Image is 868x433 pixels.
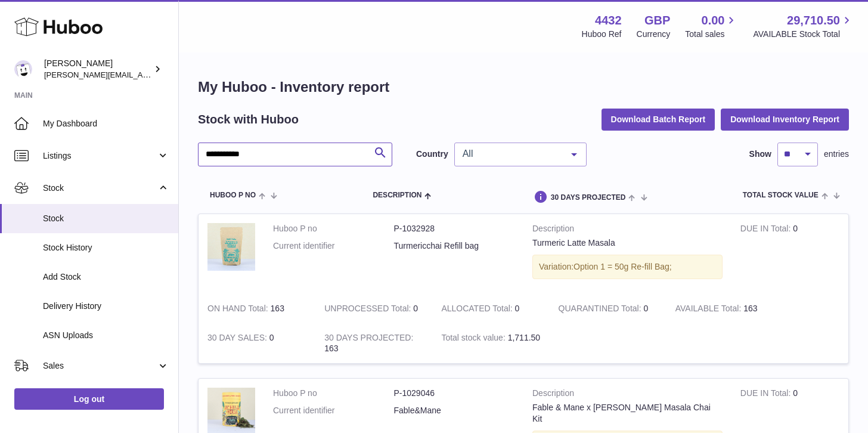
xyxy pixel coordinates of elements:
[43,118,169,129] span: My Dashboard
[394,388,515,399] dd: P-1029046
[198,112,299,128] h2: Stock with Huboo
[441,333,507,345] strong: Total stock value
[199,323,315,364] td: 0
[551,194,626,202] span: 30 DAYS PROJECTED
[644,13,670,29] strong: GBP
[394,223,515,234] dd: P-1032928
[273,405,394,416] dt: Current identifier
[824,149,849,160] span: entries
[595,13,622,29] strong: 4432
[753,13,854,40] a: 29,710.50 AVAILABLE Stock Total
[675,304,743,316] strong: AVAILABLE Total
[315,323,432,364] td: 163
[602,109,715,130] button: Download Batch Report
[432,294,549,323] td: 0
[14,388,164,410] a: Log out
[532,255,723,279] div: Variation:
[460,148,562,160] span: All
[43,271,169,283] span: Add Stock
[14,60,32,78] img: akhil@amalachai.com
[532,402,723,425] div: Fable & Mane x [PERSON_NAME] Masala Chai Kit
[416,149,448,160] label: Country
[740,388,793,401] strong: DUE IN Total
[740,224,793,236] strong: DUE IN Total
[637,29,671,40] div: Currency
[441,304,514,316] strong: ALLOCATED Total
[315,294,432,323] td: 0
[198,78,849,97] h1: My Huboo - Inventory report
[207,304,271,316] strong: ON HAND Total
[666,294,783,323] td: 163
[743,191,819,199] span: Total stock value
[43,213,169,224] span: Stock
[749,149,771,160] label: Show
[394,405,515,416] dd: Fable&Mane
[532,237,723,249] div: Turmeric Latte Masala
[721,109,849,130] button: Download Inventory Report
[199,294,315,323] td: 163
[43,183,157,194] span: Stock
[43,301,169,312] span: Delivery History
[324,304,413,316] strong: UNPROCESSED Total
[324,333,413,345] strong: 30 DAYS PROJECTED
[207,333,269,345] strong: 30 DAY SALES
[559,304,644,316] strong: QUARANTINED Total
[787,13,840,29] span: 29,710.50
[685,29,738,40] span: Total sales
[43,150,157,162] span: Listings
[44,70,239,79] span: [PERSON_NAME][EMAIL_ADDRESS][DOMAIN_NAME]
[685,13,738,40] a: 0.00 Total sales
[702,13,725,29] span: 0.00
[753,29,854,40] span: AVAILABLE Stock Total
[273,240,394,252] dt: Current identifier
[43,242,169,253] span: Stock History
[532,223,723,237] strong: Description
[44,58,151,81] div: [PERSON_NAME]
[273,223,394,234] dt: Huboo P no
[273,388,394,399] dt: Huboo P no
[582,29,622,40] div: Huboo Ref
[210,191,256,199] span: Huboo P no
[43,360,157,372] span: Sales
[43,330,169,341] span: ASN Uploads
[207,223,255,271] img: product image
[532,388,723,402] strong: Description
[508,333,541,342] span: 1,711.50
[573,262,672,271] span: Option 1 = 50g Re-fill Bag;
[643,304,648,313] span: 0
[731,214,848,294] td: 0
[373,191,421,199] span: Description
[394,240,515,252] dd: Turmericchai Refill bag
